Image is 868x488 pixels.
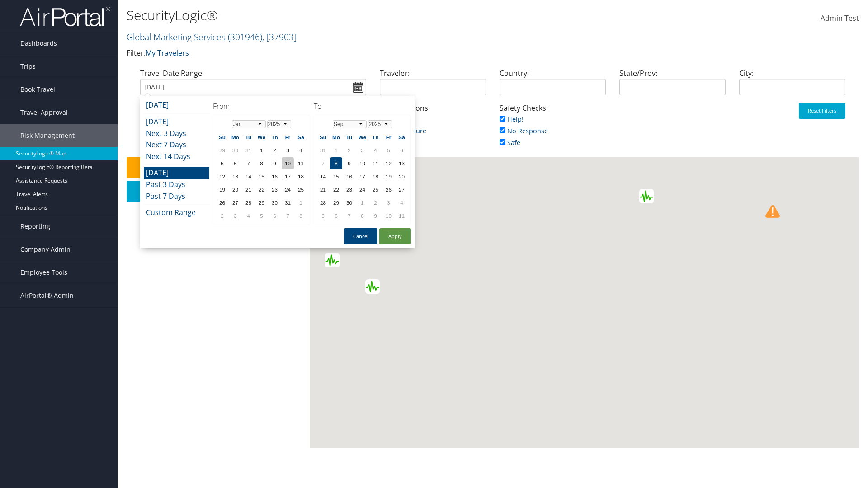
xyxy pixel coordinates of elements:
[229,157,241,169] td: 6
[396,131,408,143] th: Sa
[262,31,297,43] span: , [ 37903 ]
[295,131,307,143] th: Sa
[133,103,253,137] div: Air/Hotel/Rail:
[369,157,382,169] td: 11
[269,170,281,183] td: 16
[317,170,329,183] td: 14
[382,131,395,143] th: Fr
[242,170,255,183] td: 14
[216,210,228,222] td: 2
[242,131,255,143] th: Tu
[317,157,329,169] td: 7
[369,144,382,156] td: 4
[20,6,110,27] img: airportal-logo.png
[255,131,268,143] th: We
[255,157,268,169] td: 8
[229,144,241,156] td: 30
[282,144,294,156] td: 3
[144,99,209,111] li: [DATE]
[382,144,395,156] td: 5
[799,103,845,119] button: Reset Filters
[613,68,732,103] div: State/Prov:
[127,47,615,59] p: Filter:
[379,228,411,244] button: Apply
[295,197,307,209] td: 1
[356,210,368,222] td: 8
[295,170,307,183] td: 18
[369,183,382,196] td: 25
[365,279,380,294] div: Green earthquake alert (Magnitude 4.9M, Depth:10km) in [unknown] 09/09/2025 02:09 UTC, No people ...
[373,103,493,145] div: Trip Locations:
[144,151,209,163] li: Next 14 Days
[144,191,209,202] li: Past 7 Days
[216,144,228,156] td: 29
[356,144,368,156] td: 3
[20,55,36,78] span: Trips
[343,210,355,222] td: 7
[216,131,228,143] th: Su
[356,157,368,169] td: 10
[314,101,411,111] h4: To
[396,170,408,183] td: 20
[127,31,297,43] a: Global Marketing Services
[229,183,241,196] td: 20
[295,210,307,222] td: 8
[216,157,228,169] td: 5
[229,210,241,222] td: 3
[396,157,408,169] td: 13
[317,183,329,196] td: 21
[20,78,55,101] span: Book Travel
[282,197,294,209] td: 31
[255,183,268,196] td: 22
[269,131,281,143] th: Th
[20,124,75,147] span: Risk Management
[343,197,355,209] td: 30
[269,197,281,209] td: 30
[330,210,342,222] td: 6
[493,103,613,157] div: Safety Checks:
[382,170,395,183] td: 19
[213,101,310,111] h4: From
[255,144,268,156] td: 1
[330,170,342,183] td: 15
[396,144,408,156] td: 6
[20,284,74,307] span: AirPortal® Admin
[821,5,859,33] a: Admin Test
[317,210,329,222] td: 5
[500,127,548,135] a: No Response
[396,197,408,209] td: 4
[343,144,355,156] td: 2
[144,207,209,219] li: Custom Range
[396,183,408,196] td: 27
[282,170,294,183] td: 17
[356,183,368,196] td: 24
[20,32,57,55] span: Dashboards
[330,183,342,196] td: 22
[343,183,355,196] td: 23
[20,238,71,261] span: Company Admin
[255,210,268,222] td: 5
[229,131,241,143] th: Mo
[216,197,228,209] td: 26
[317,197,329,209] td: 28
[343,157,355,169] td: 9
[325,253,340,267] div: Green earthquake alert (Magnitude 5.1M, Depth:10km) in Mexico 08/09/2025 22:33 UTC, 860 thousand ...
[330,131,342,143] th: Mo
[144,139,209,151] li: Next 7 Days
[639,189,654,203] div: Green earthquake alert (Magnitude 5M, Depth:10km) in Greece 08/09/2025 21:27 UTC, 3.9 million in ...
[330,144,342,156] td: 1
[821,13,859,23] span: Admin Test
[343,131,355,143] th: Tu
[344,228,377,244] button: Cancel
[228,31,262,43] span: ( 301946 )
[282,210,294,222] td: 7
[295,144,307,156] td: 4
[242,144,255,156] td: 31
[396,210,408,222] td: 11
[20,215,50,238] span: Reporting
[369,210,382,222] td: 9
[500,115,524,123] a: Help!
[295,157,307,169] td: 11
[20,101,68,124] span: Travel Approval
[369,170,382,183] td: 18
